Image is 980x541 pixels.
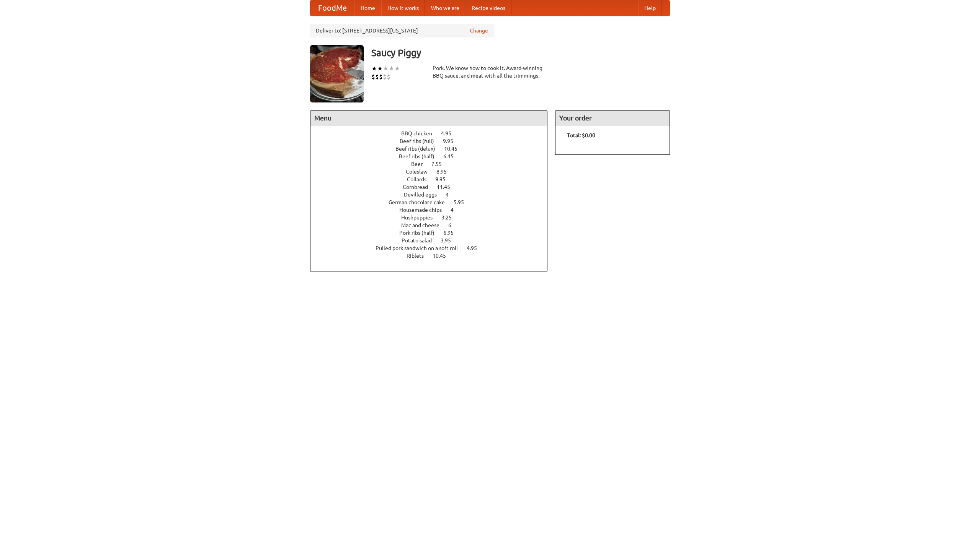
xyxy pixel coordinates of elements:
img: angular.jpg [310,45,364,102]
a: Riblets 10.45 [407,253,460,259]
a: Hushpuppies 3.25 [401,214,466,221]
span: 10.45 [433,253,454,259]
span: Collards [407,176,434,182]
span: 6.45 [443,153,461,159]
a: Cornbread 11.45 [403,184,464,190]
div: Pork. We know how to cook it. Award-winning BBQ sauce, and meat with all the trimmings. [433,64,547,80]
h4: Menu [310,110,547,126]
h4: Your order [555,110,670,126]
span: Cornbread [403,184,436,190]
a: Collards 9.95 [407,176,460,182]
span: 7.55 [431,161,449,167]
span: Hushpuppies [401,214,440,221]
span: 3.25 [441,214,459,221]
a: Devilled eggs 4 [404,192,463,198]
span: 8.95 [436,169,454,175]
span: 3.95 [441,237,459,244]
a: Housemade chips 4 [399,207,468,213]
li: $ [379,73,383,81]
li: ★ [377,64,383,73]
span: Pork ribs (half) [399,230,442,236]
a: Home [354,0,381,16]
span: 4 [446,192,456,198]
span: Pulled pork sandwich on a soft roll [376,245,465,251]
a: Help [638,0,662,16]
span: 4.95 [441,130,459,136]
span: 6 [448,222,459,228]
span: Coleslaw [406,169,435,175]
a: How it works [381,0,425,16]
a: Pork ribs (half) 6.95 [399,230,468,236]
li: ★ [394,64,400,73]
li: $ [383,73,387,81]
span: 5.95 [454,199,472,205]
li: ★ [383,64,389,73]
span: 4.95 [467,245,485,251]
a: Mac and cheese 6 [401,222,465,228]
span: Potato salad [402,237,439,244]
a: Beef ribs (half) 6.45 [399,153,468,159]
span: 11.45 [437,184,458,190]
li: $ [387,73,390,81]
li: ★ [371,64,377,73]
span: German chocolate cake [389,199,452,205]
div: Deliver to: [STREET_ADDRESS][US_STATE] [310,24,494,37]
span: Beer [411,161,430,167]
a: Coleslaw 8.95 [406,169,461,175]
a: Pulled pork sandwich on a soft roll 4.95 [376,245,491,251]
span: Devilled eggs [404,192,444,198]
a: German chocolate cake 5.95 [389,199,478,205]
a: Change [470,27,488,34]
a: Beer 7.55 [411,161,456,167]
li: $ [371,73,375,81]
span: Housemade chips [399,207,449,213]
span: 4 [451,207,461,213]
a: Beef ribs (full) 9.95 [400,138,467,144]
span: BBQ chicken [401,130,440,136]
span: Riblets [407,253,431,259]
span: Mac and cheese [401,222,447,228]
a: BBQ chicken 4.95 [401,130,465,136]
b: Total: $0.00 [567,132,595,138]
a: Beef ribs (delux) 10.45 [395,146,472,152]
span: Beef ribs (half) [399,153,442,159]
a: Who we are [425,0,465,16]
span: 10.45 [444,146,465,152]
a: FoodMe [310,0,354,16]
span: Beef ribs (delux) [395,146,443,152]
a: Potato salad 3.95 [402,237,465,244]
h3: Saucy Piggy [371,45,670,60]
span: 9.95 [443,138,461,144]
span: 6.95 [443,230,461,236]
li: ★ [389,64,394,73]
li: $ [375,73,379,81]
span: Beef ribs (full) [400,138,442,144]
a: Recipe videos [465,0,511,16]
span: 9.95 [435,176,453,182]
